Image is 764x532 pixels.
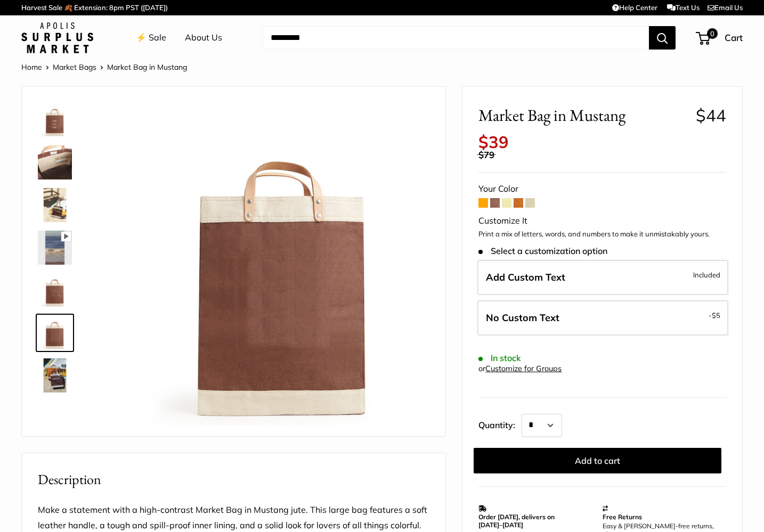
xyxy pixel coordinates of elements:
img: description_Seal of authenticity printed on the backside of every bag. [38,273,72,307]
a: 0 Cart [697,29,743,46]
img: Market Bag in Mustang [38,316,72,350]
span: In stock [478,353,521,363]
span: $5 [712,311,720,320]
label: Quantity: [478,411,522,437]
div: Your Color [478,181,726,197]
a: Email Us [708,3,743,12]
img: Apolis: Surplus Market [21,22,93,53]
strong: Free Returns [603,513,642,521]
a: description_Seal of authenticity printed on the backside of every bag. [36,271,74,309]
span: $79 [478,149,494,160]
a: About Us [185,30,222,46]
a: Help Center [612,3,657,12]
span: Market Bag in Mustang [478,105,687,125]
img: Market Bag in Mustang [38,145,72,179]
a: Market Bags [53,62,96,72]
a: Market Bag in Mustang [36,228,74,267]
label: Add Custom Text [477,260,728,295]
button: Add to cart [474,448,721,473]
img: Market Bag in Mustang [38,358,72,392]
span: Included [693,268,720,281]
span: $39 [478,132,509,152]
input: Search... [262,26,649,50]
a: ⚡️ Sale [136,30,166,46]
a: Market Bag in Mustang [36,143,74,182]
nav: Breadcrumb [21,60,187,74]
a: Market Bag in Mustang [36,186,74,224]
button: Search [649,26,676,50]
label: Leave Blank [477,300,728,335]
h2: Description [38,469,429,490]
strong: Order [DATE], delivers on [DATE]–[DATE] [478,513,555,529]
span: No Custom Text [486,312,559,324]
img: Market Bag in Mustang [38,103,72,137]
a: Market Bag in Mustang [36,101,74,139]
span: - [709,309,720,322]
img: Market Bag in Mustang [38,188,72,222]
p: Print a mix of letters, words, and numbers to make it unmistakably yours. [478,229,726,240]
img: Market Bag in Mustang [122,103,444,425]
a: Market Bag in Mustang [36,314,74,352]
div: Customize It [478,213,726,229]
img: Market Bag in Mustang [38,231,72,265]
a: Customize for Groups [485,364,562,373]
span: Market Bag in Mustang [107,62,187,72]
a: Home [21,62,42,72]
span: 0 [707,28,718,39]
span: Select a customization option [478,246,607,256]
a: Market Bag in Mustang [36,356,74,395]
span: Add Custom Text [486,271,565,283]
a: Text Us [667,3,700,12]
div: or [478,362,562,376]
span: $44 [696,105,726,126]
span: Cart [725,32,743,43]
